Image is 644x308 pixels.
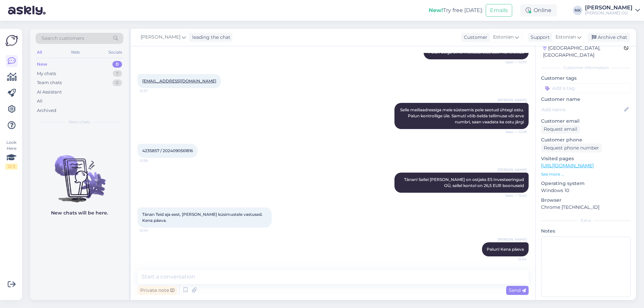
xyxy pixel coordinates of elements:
[37,70,56,77] div: My chats
[498,98,527,103] span: [PERSON_NAME]
[400,107,525,124] span: Selle meiliaadressiga meie süsteemis pole seotud ühtegi ostu. Palun kontrollige üle. Samuti võib ...
[541,204,631,211] p: Chrome [TECHNICAL_ID]
[541,136,631,143] p: Customer phone
[113,70,122,77] div: 7
[37,107,56,114] div: Archived
[142,78,216,83] a: [EMAIL_ADDRESS][DOMAIN_NAME]
[140,88,165,94] span: 12:37
[142,212,264,223] span: Tänan Teid aja eest, [PERSON_NAME] küsimustele vastused. Kena päeva.
[585,5,640,16] a: [PERSON_NAME][PERSON_NAME] OÜ
[486,4,512,17] button: Emails
[5,34,18,47] img: Askly Logo
[107,48,123,57] div: Socials
[498,237,527,242] span: [PERSON_NAME]
[112,61,122,68] div: 0
[588,33,630,42] div: Archive chat
[541,96,631,103] p: Customer name
[528,34,550,41] div: Support
[140,228,165,233] span: 12:44
[541,75,631,82] p: Customer tags
[541,118,631,125] p: Customer email
[141,34,180,41] span: [PERSON_NAME]
[140,158,165,163] span: 12:39
[585,10,633,16] div: [PERSON_NAME] OÜ
[190,34,230,41] div: leading the chat
[498,167,527,172] span: [PERSON_NAME]
[501,257,527,262] span: 12:44
[541,143,602,152] div: Request phone number
[37,89,62,96] div: AI Assistant
[520,4,557,16] div: Online
[541,155,631,162] p: Visited pages
[112,79,122,86] div: 0
[541,180,631,187] p: Operating system
[541,65,631,71] div: Customer information
[541,83,631,93] input: Add a tag
[541,187,631,194] p: Windows 10
[493,34,514,41] span: Estonian
[142,148,193,153] span: 4235857 / 2024090561816
[69,119,90,125] span: New chats
[138,286,177,295] div: Private note
[37,61,47,68] div: New
[509,287,526,293] span: Send
[541,171,631,177] p: See more ...
[543,45,624,59] div: [GEOGRAPHIC_DATA], [GEOGRAPHIC_DATA]
[541,106,623,113] input: Add name
[555,34,576,41] span: Estonian
[5,139,17,170] div: Look Here
[36,48,43,57] div: All
[429,6,483,14] div: Try free [DATE]:
[541,218,631,224] div: Extra
[541,228,631,235] p: Notes
[501,193,527,198] span: Seen ✓ 12:42
[69,48,81,57] div: Web
[404,177,525,188] span: Tänan! Sellel [PERSON_NAME] on ostjaks ES Investeeringud OÜ, sellel kontol on 26,5 EUR boonuseid
[487,247,524,252] span: Palun! Kena päeva
[461,34,487,41] div: Customer
[541,163,594,169] a: [URL][DOMAIN_NAME]
[30,143,129,203] img: No chats
[573,6,582,15] div: NK
[5,164,17,170] div: 2 / 3
[585,5,633,10] div: [PERSON_NAME]
[51,209,108,217] p: New chats will be here.
[42,35,84,42] span: Search customers
[37,98,43,105] div: All
[501,60,527,65] span: Seen ✓ 12:37
[429,7,443,13] b: New!
[541,125,580,134] div: Request email
[501,129,527,134] span: Seen ✓ 12:39
[541,197,631,204] p: Browser
[37,79,62,86] div: Team chats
